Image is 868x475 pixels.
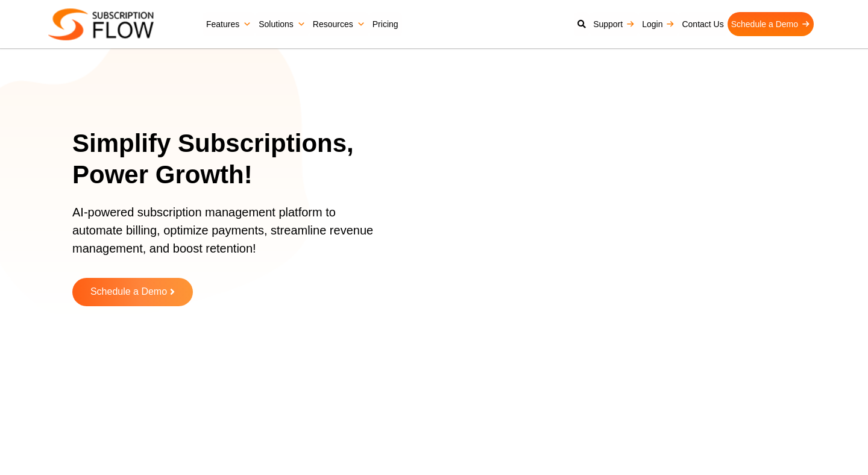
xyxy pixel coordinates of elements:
[309,12,369,36] a: Resources
[72,128,401,191] h1: Simplify Subscriptions, Power Growth!
[203,12,255,36] a: Features
[255,12,309,36] a: Solutions
[678,12,727,36] a: Contact Us
[48,8,154,40] img: Subscriptionflow
[72,203,386,269] p: AI-powered subscription management platform to automate billing, optimize payments, streamline re...
[728,12,814,36] a: Schedule a Demo
[369,12,402,36] a: Pricing
[90,287,167,297] span: Schedule a Demo
[590,12,638,36] a: Support
[638,12,678,36] a: Login
[72,278,193,306] a: Schedule a Demo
